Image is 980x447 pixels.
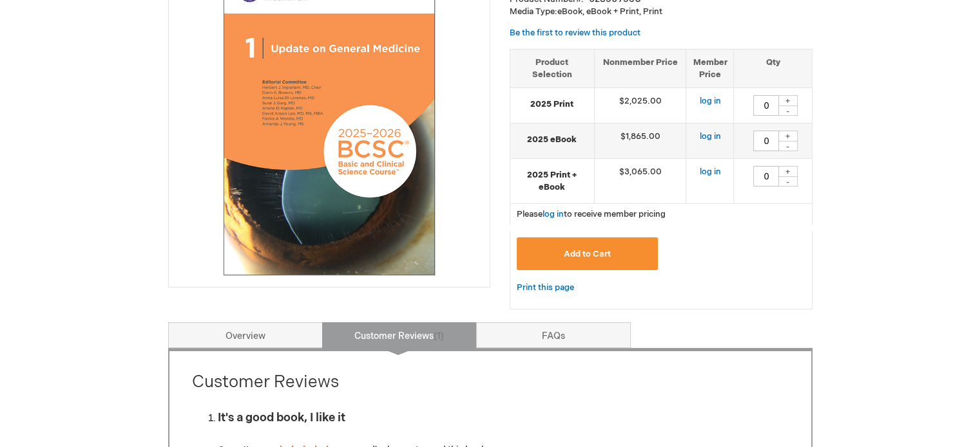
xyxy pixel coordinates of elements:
[778,176,798,187] div: -
[510,28,640,38] a: Be the first to review this product
[699,131,720,141] a: log in
[778,95,798,106] div: +
[753,131,779,151] input: Qty
[778,141,798,151] div: -
[778,166,798,177] div: +
[322,322,477,348] a: Customer Reviews1
[517,280,574,296] a: Print this page
[543,209,564,219] a: log in
[168,322,323,348] a: Overview
[510,49,595,87] th: Product Selection
[510,6,557,17] strong: Media Type:
[594,159,686,204] td: $3,065.00
[699,167,720,177] a: log in
[778,105,798,116] div: -
[594,88,686,123] td: $2,025.00
[517,237,658,270] button: Add to Cart
[517,169,588,193] strong: 2025 Print + eBook
[434,331,444,342] span: 1
[778,131,798,141] div: +
[517,209,666,219] span: Please to receive member pricing
[699,96,720,106] a: log in
[517,98,588,111] strong: 2025 Print
[564,249,611,259] span: Add to Cart
[517,134,588,146] strong: 2025 eBook
[753,166,779,187] input: Qty
[476,322,631,348] a: FAQs
[753,95,779,116] input: Qty
[734,49,812,87] th: Qty
[594,123,686,159] td: $1,865.00
[686,49,734,87] th: Member Price
[218,412,789,424] div: It's a good book, I like it
[510,6,812,18] p: eBook, eBook + Print, Print
[594,49,686,87] th: Nonmember Price
[192,372,339,392] strong: Customer Reviews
